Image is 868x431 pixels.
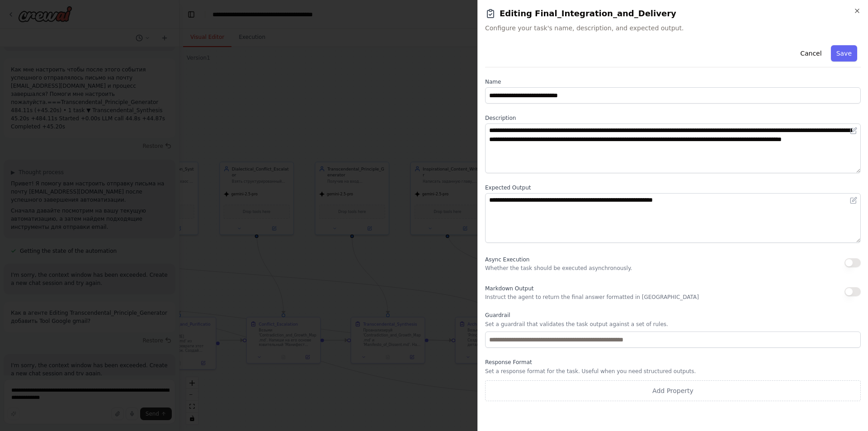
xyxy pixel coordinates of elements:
[485,312,861,319] label: Guardrail
[485,24,861,33] span: Configure your task's name, description, and expected output.
[485,256,529,263] span: Async Execution
[485,285,533,292] span: Markdown Output
[848,195,859,206] button: Open in editor
[831,45,857,62] button: Save
[485,7,861,20] h2: Editing Final_Integration_and_Delivery
[485,184,861,191] label: Expected Output
[485,114,861,122] label: Description
[795,45,827,62] button: Cancel
[485,294,699,301] p: Instruct the agent to return the final answer formatted in [GEOGRAPHIC_DATA]
[485,78,861,85] label: Name
[485,368,861,375] p: Set a response format for the task. Useful when you need structured outputs.
[485,380,861,401] button: Add Property
[485,359,861,366] label: Response Format
[485,321,861,328] p: Set a guardrail that validates the task output against a set of rules.
[485,265,632,272] p: Whether the task should be executed asynchronously.
[848,125,859,136] button: Open in editor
